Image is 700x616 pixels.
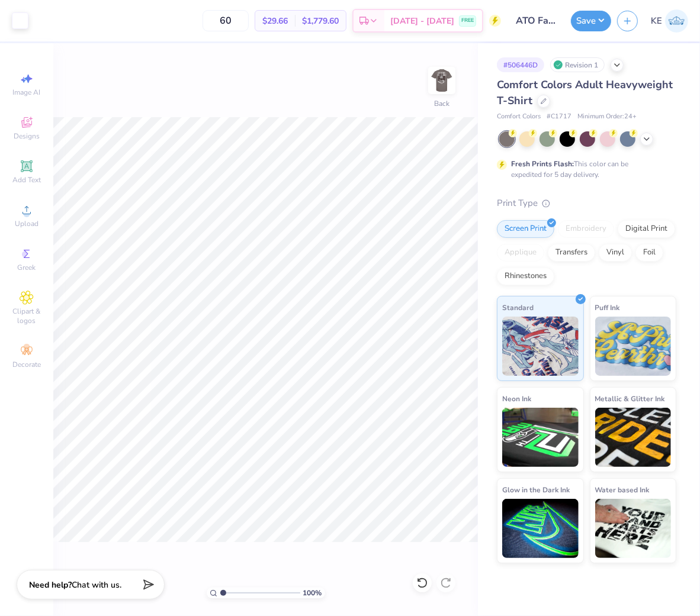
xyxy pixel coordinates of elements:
[6,307,47,325] span: Clipart & logos
[635,244,663,262] div: Foil
[72,579,121,591] span: Chat with us.
[430,69,454,92] img: Back
[511,159,574,169] strong: Fresh Prints Flash:
[497,267,554,285] div: Rhinestones
[434,98,449,109] div: Back
[502,483,570,496] span: Glow in the Dark Ink
[502,301,534,314] span: Standard
[18,263,36,272] span: Greek
[550,57,605,72] div: Revision 1
[29,579,72,591] strong: Need help?
[497,220,554,238] div: Screen Print
[303,588,322,598] span: 100 %
[390,15,454,27] span: [DATE] - [DATE]
[497,57,544,72] div: # 506446D
[507,9,565,33] input: Untitled Design
[577,112,637,122] span: Minimum Order: 24 +
[595,317,672,376] img: Puff Ink
[651,14,662,28] span: KE
[665,9,688,33] img: Kent Everic Delos Santos
[12,175,41,185] span: Add Text
[203,10,249,31] input: – –
[461,17,474,25] span: FREE
[558,220,614,238] div: Embroidery
[15,219,38,228] span: Upload
[651,9,688,33] a: KE
[502,392,531,405] span: Neon Ink
[502,499,579,558] img: Glow in the Dark Ink
[497,196,676,210] div: Print Type
[547,112,571,122] span: # C1717
[502,408,579,467] img: Neon Ink
[497,78,673,108] span: Comfort Colors Adult Heavyweight T-Shirt
[497,244,544,262] div: Applique
[595,301,620,314] span: Puff Ink
[502,317,579,376] img: Standard
[618,220,675,238] div: Digital Print
[595,408,672,467] img: Metallic & Glitter Ink
[595,392,665,405] span: Metallic & Glitter Ink
[511,159,657,180] div: This color can be expedited for 5 day delivery.
[595,499,672,558] img: Water based Ink
[13,88,41,97] span: Image AI
[302,15,339,27] span: $1,779.60
[571,11,611,31] button: Save
[548,244,595,262] div: Transfers
[599,244,632,262] div: Vinyl
[595,483,650,496] span: Water based Ink
[497,112,541,122] span: Comfort Colors
[262,15,288,27] span: $29.66
[14,131,40,141] span: Designs
[12,360,41,369] span: Decorate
